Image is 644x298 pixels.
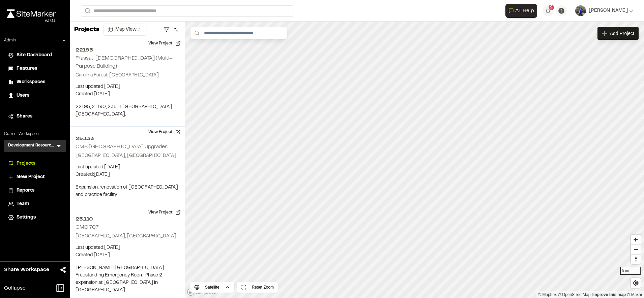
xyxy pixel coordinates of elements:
[610,30,634,37] span: Add Project
[631,254,641,264] button: Reset bearing to north
[8,187,62,194] a: Reports
[8,160,62,167] a: Projects
[538,292,557,297] a: Mapbox
[185,22,644,298] canvas: Map
[620,267,641,275] div: 5 mi
[17,52,52,59] span: Site Dashboard
[550,4,553,10] span: 2
[631,278,641,288] button: Find my location
[4,284,26,292] span: Collapse
[17,65,37,72] span: Features
[76,264,179,294] p: [PERSON_NAME][GEOGRAPHIC_DATA] Freestanding Emergency Room. Phase 2 expansion at [GEOGRAPHIC_DATA...
[144,207,185,218] button: View Project
[76,83,179,91] p: Last updated: [DATE]
[76,56,172,69] h2: Frassati [DEMOGRAPHIC_DATA] (Multi-Purpose Building)
[7,9,56,18] img: rebrand.png
[4,37,16,43] p: Admin
[8,200,62,208] a: Team
[76,144,168,149] h2: CMB [GEOGRAPHIC_DATA] Upgrades
[7,18,56,24] div: Oh geez...please don't...
[17,113,32,120] span: Shares
[237,282,278,293] button: Reset Zoom
[631,235,641,244] button: Zoom in
[8,92,62,99] a: Users
[17,160,35,167] span: Projects
[76,233,179,240] p: [GEOGRAPHIC_DATA], [GEOGRAPHIC_DATA]
[76,171,179,178] p: Created: [DATE]
[8,78,62,86] a: Workspaces
[76,135,179,143] h2: 25.133
[81,5,93,16] button: Search
[4,266,49,274] span: Share Workspace
[589,7,628,14] span: [PERSON_NAME]
[17,173,45,181] span: New Project
[8,173,62,181] a: New Project
[17,187,34,194] span: Reports
[76,215,179,223] h2: 25.110
[190,282,234,293] button: Satellite
[76,252,179,259] p: Created: [DATE]
[17,200,29,208] span: Team
[505,4,540,18] div: Open AI Assistant
[144,127,185,137] button: View Project
[505,4,537,18] button: Open AI Assistant
[558,292,591,297] a: OpenStreetMap
[76,184,179,199] p: Expansion, renovation of [GEOGRAPHIC_DATA] and practice facility
[76,72,179,79] p: Carolina Forest, [GEOGRAPHIC_DATA]
[515,7,534,15] span: AI Help
[76,152,179,160] p: [GEOGRAPHIC_DATA], [GEOGRAPHIC_DATA]
[76,244,179,252] p: Last updated: [DATE]
[4,131,66,137] p: Current Workspace
[76,46,179,54] h2: 22195
[8,142,55,149] h3: Development Resource Group
[76,103,179,118] p: 22195, 21190, 23511 [GEOGRAPHIC_DATA]. [GEOGRAPHIC_DATA].
[575,5,633,16] button: [PERSON_NAME]
[17,92,29,99] span: Users
[8,113,62,120] a: Shares
[76,91,179,98] p: Created: [DATE]
[592,292,626,297] a: Map feedback
[74,25,99,34] p: Projects
[8,52,62,59] a: Site Dashboard
[17,214,36,221] span: Settings
[144,38,185,49] button: View Project
[543,5,553,16] button: 2
[76,164,179,171] p: Last updated: [DATE]
[8,65,62,72] a: Features
[627,292,642,297] a: Maxar
[8,214,62,221] a: Settings
[187,288,216,296] a: Mapbox logo
[575,5,586,16] img: User
[76,225,98,230] h2: CMC 707
[17,78,45,86] span: Workspaces
[631,244,641,254] button: Zoom out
